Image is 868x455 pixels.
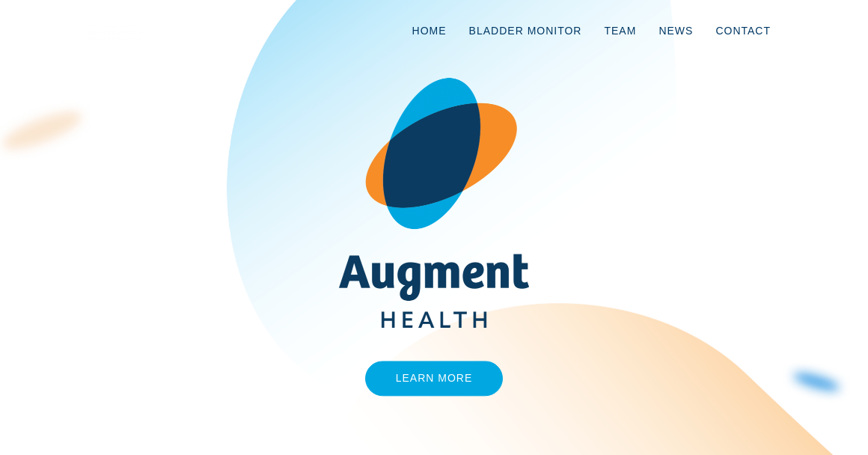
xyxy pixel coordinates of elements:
[647,6,704,55] a: News
[704,6,782,55] a: Contact
[328,78,540,328] img: AugmentHealth_FullColor_Transparent.png
[593,6,647,55] a: Team
[86,25,146,40] img: logo
[401,6,458,55] a: Home
[365,361,504,397] a: Learn More
[458,6,593,55] a: Bladder Monitor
